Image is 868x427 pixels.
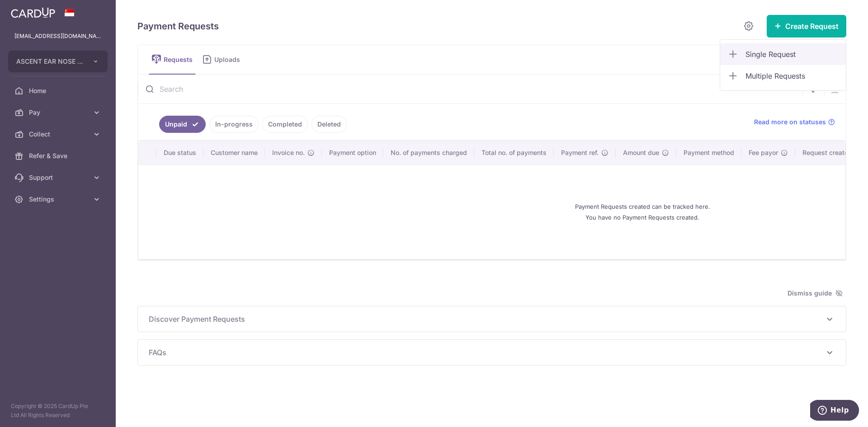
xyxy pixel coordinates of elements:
th: Due status [156,141,203,164]
button: ASCENT EAR NOSE THROAT SPECIALIST GROUP PTE. LTD. [8,51,108,72]
span: Fee payor [749,148,778,157]
span: Support [29,173,89,182]
button: Create Request [767,15,846,38]
span: Settings [29,195,89,204]
span: Help [20,6,39,14]
span: Refer & Save [29,151,89,160]
span: Read more on statuses [754,117,826,127]
span: Home [29,86,89,95]
span: Payment option [329,148,376,157]
span: Discover Payment Requests [149,314,824,324]
a: Requests [149,45,196,74]
a: Unpaid [159,116,206,133]
span: Dismiss guide [788,288,843,299]
input: Search [138,75,802,103]
span: Request created date [802,148,868,157]
iframe: Opens a widget where you can find more information [810,400,859,422]
span: Uploads [214,55,246,64]
span: Single Request [745,49,839,60]
th: Customer name [203,141,265,164]
span: No. of payments charged [391,148,467,157]
img: CardUp [11,7,55,18]
a: Uploads [199,45,246,74]
a: Read more on statuses [754,117,835,127]
ul: Create Request [720,39,846,91]
a: Completed [262,116,308,133]
span: Pay [29,108,89,117]
span: FAQs [149,347,824,358]
span: Multiple Requests [745,70,839,81]
th: Payment method [676,141,741,164]
h5: Payment Requests [137,19,219,33]
span: ASCENT EAR NOSE THROAT SPECIALIST GROUP PTE. LTD. [16,57,83,66]
p: [EMAIL_ADDRESS][DOMAIN_NAME] [14,32,101,41]
a: In-progress [209,116,259,133]
span: Collect [29,130,89,139]
span: Amount due [623,148,659,157]
p: FAQs [149,347,835,358]
span: Total no. of payments [481,148,547,157]
a: Multiple Requests [720,65,846,87]
span: Invoice no. [272,148,305,157]
a: Single Request [720,43,846,65]
p: Discover Payment Requests [149,314,835,324]
span: Payment ref. [561,148,599,157]
a: Deleted [311,116,347,133]
span: Requests [164,55,196,64]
